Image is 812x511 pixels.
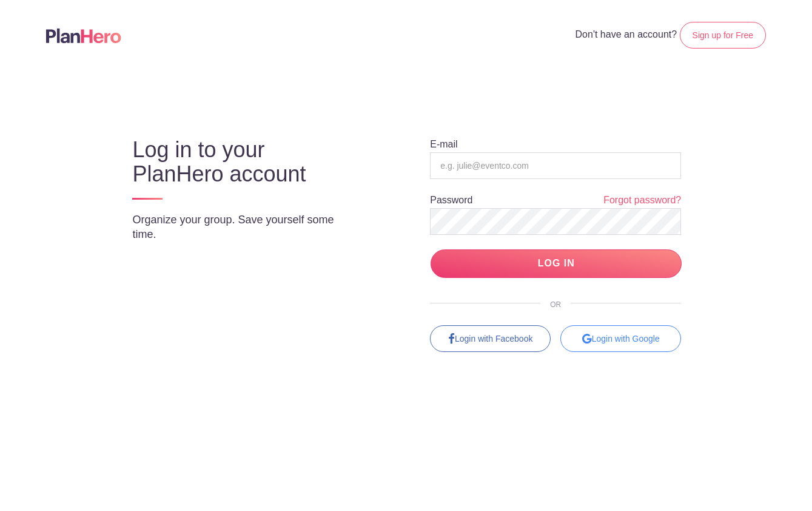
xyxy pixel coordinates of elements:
[430,195,472,205] label: Password
[431,249,682,278] input: LOG IN
[430,140,457,149] label: E-mail
[46,29,121,43] img: Logo main planhero
[603,194,681,208] a: Forgot password?
[575,29,677,39] span: Don't have an account?
[540,300,571,309] span: OR
[430,152,681,179] input: e.g. julie@eventco.com
[430,325,551,352] a: Login with Facebook
[132,138,360,186] h3: Log in to your PlanHero account
[680,22,766,49] a: Sign up for Free
[132,212,360,242] p: Organize your group. Save yourself some time.
[560,325,681,352] div: Login with Google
